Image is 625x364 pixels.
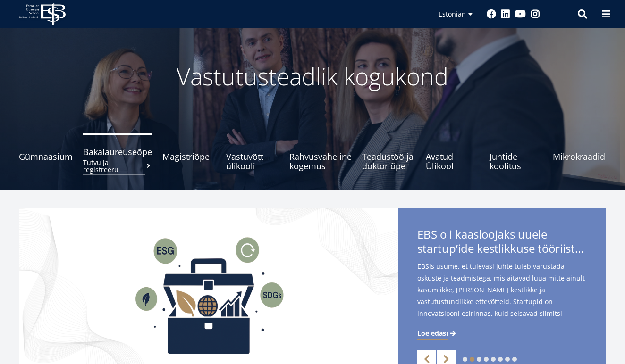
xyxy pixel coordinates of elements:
[490,133,543,171] a: Juhtide koolitus
[162,133,216,171] a: Magistriõpe
[470,357,474,362] a: 2
[83,147,152,157] span: Bakalaureuseõpe
[490,152,543,171] span: Juhtide koolitus
[426,133,479,171] a: Avatud Ülikool
[491,357,496,362] a: 5
[512,357,517,362] a: 8
[362,152,415,171] span: Teadustöö ja doktoriõpe
[553,152,606,161] span: Mikrokraadid
[289,152,352,171] span: Rahvusvaheline kogemus
[501,9,510,19] a: Linkedin
[498,357,503,362] a: 6
[484,357,489,362] a: 4
[487,9,496,19] a: Facebook
[463,357,467,362] a: 1
[531,9,540,19] a: Instagram
[226,133,279,171] a: Vastuvõtt ülikooli
[19,133,73,171] a: Gümnaasium
[226,152,279,171] span: Vastuvõtt ülikooli
[62,62,563,91] p: Vastutusteadlik kogukond
[362,133,415,171] a: Teadustöö ja doktoriõpe
[515,9,526,19] a: Youtube
[505,357,510,362] a: 7
[83,159,152,173] small: Tutvu ja registreeru
[19,152,73,161] span: Gümnaasium
[162,152,216,161] span: Magistriõpe
[553,133,606,171] a: Mikrokraadid
[289,133,352,171] a: Rahvusvaheline kogemus
[426,152,479,171] span: Avatud Ülikool
[477,357,481,362] a: 3
[83,133,152,171] a: BakalaureuseõpeTutvu ja registreeru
